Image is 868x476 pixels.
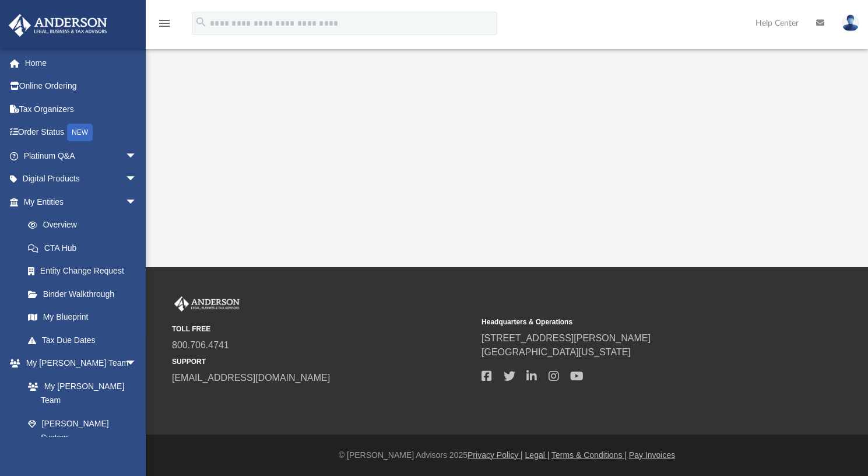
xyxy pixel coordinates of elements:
img: Anderson Advisors Platinum Portal [5,14,111,37]
a: Digital Productsarrow_drop_down [8,167,154,191]
a: Platinum Q&Aarrow_drop_down [8,144,154,167]
a: 800.706.4741 [172,340,229,350]
a: [EMAIL_ADDRESS][DOMAIN_NAME] [172,373,330,383]
a: Overview [16,213,154,237]
a: My Blueprint [16,306,149,329]
a: Pay Invoices [629,450,675,460]
i: menu [157,16,171,30]
span: arrow_drop_down [125,144,149,168]
a: My Entitiesarrow_drop_down [8,190,154,213]
a: Tax Organizers [8,97,154,121]
a: menu [157,22,171,30]
a: Legal | [525,450,550,460]
a: Privacy Policy | [468,450,523,460]
a: Binder Walkthrough [16,282,154,306]
img: User Pic [842,15,859,32]
div: NEW [67,124,93,141]
a: CTA Hub [16,236,154,260]
a: [STREET_ADDRESS][PERSON_NAME] [482,333,651,343]
small: TOLL FREE [172,324,473,334]
small: SUPPORT [172,356,473,367]
a: Entity Change Request [16,260,154,283]
span: arrow_drop_down [125,352,149,376]
a: Terms & Conditions | [551,450,627,460]
a: My [PERSON_NAME] Team [16,374,143,412]
a: Order StatusNEW [8,121,154,145]
a: [GEOGRAPHIC_DATA][US_STATE] [482,347,631,357]
i: search [195,16,208,29]
a: [PERSON_NAME] System [16,412,149,449]
span: arrow_drop_down [125,190,149,214]
a: Home [8,51,154,75]
a: My [PERSON_NAME] Teamarrow_drop_down [8,352,149,375]
span: arrow_drop_down [125,167,149,191]
a: Online Ordering [8,75,154,98]
div: © [PERSON_NAME] Advisors 2025 [146,449,868,461]
a: Tax Due Dates [16,328,154,352]
img: Anderson Advisors Platinum Portal [172,296,242,311]
small: Headquarters & Operations [482,317,783,327]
